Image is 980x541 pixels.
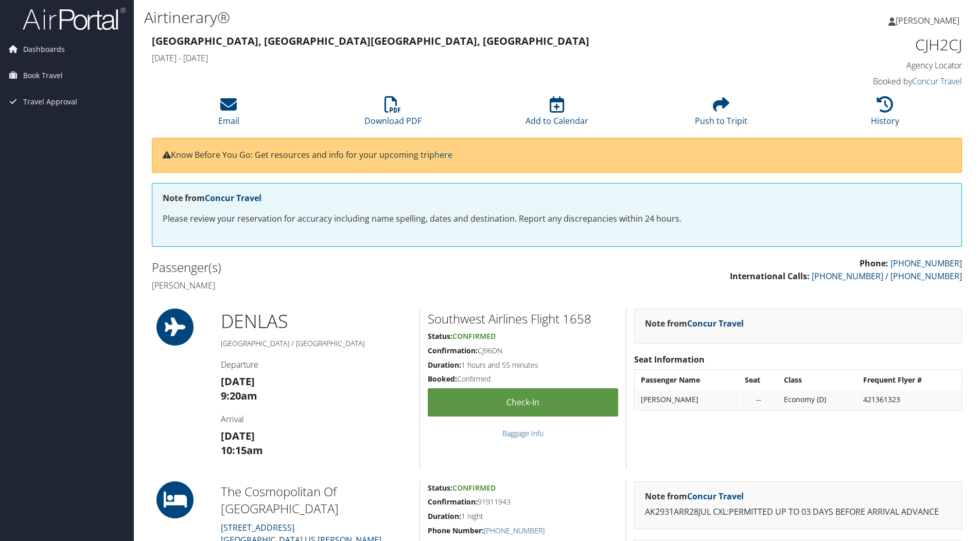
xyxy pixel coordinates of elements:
[771,60,962,71] h4: Agency Locator
[634,354,705,365] strong: Seat Information
[428,511,618,521] h5: 1 night
[636,371,739,389] th: Passenger Name
[428,331,452,341] strong: Status:
[434,149,452,160] a: here
[221,359,412,370] h4: Departure
[858,390,960,409] td: 421361323
[144,7,694,28] h1: Airtinerary®
[779,371,857,389] th: Class
[526,102,588,127] a: Add to Calendar
[888,5,970,36] a: [PERSON_NAME]
[502,428,544,438] a: Baggage Info
[645,506,951,519] p: AK2931ARR28JUL CXL:PERMITTED UP TO 03 DAYS BEFORE ARRIVAL ADVANCE
[860,258,888,269] strong: Phone:
[912,76,962,87] a: Concur Travel
[745,395,773,404] div: --
[858,371,960,389] th: Frequent Flyer #
[812,270,962,282] a: [PHONE_NUMBER] / [PHONE_NUMBER]
[152,34,589,48] strong: [GEOGRAPHIC_DATA], [GEOGRAPHIC_DATA] [GEOGRAPHIC_DATA], [GEOGRAPHIC_DATA]
[428,360,618,370] h5: 1 hours and 55 minutes
[428,526,484,535] strong: Phone Number:
[645,318,744,329] strong: Note from
[428,511,461,521] strong: Duration:
[687,491,744,502] a: Concur Travel
[452,483,496,493] span: Confirmed
[771,76,962,87] h4: Booked by
[428,346,618,356] h5: CJ96DN
[428,374,457,384] strong: Booked:
[163,192,261,204] strong: Note from
[428,374,618,384] h5: Confirmed
[152,280,549,291] h4: [PERSON_NAME]
[452,331,496,341] span: Confirmed
[163,149,951,162] p: Know Before You Go: Get resources and info for your upcoming trip
[484,526,545,535] a: [PHONE_NUMBER]
[221,429,255,443] strong: [DATE]
[23,37,65,62] span: Dashboards
[428,310,618,328] h2: Southwest Airlines Flight 1658
[221,413,412,425] h4: Arrival
[428,497,478,507] strong: Confirmation:
[221,338,412,349] h5: [GEOGRAPHIC_DATA] / [GEOGRAPHIC_DATA]
[428,346,478,355] strong: Confirmation:
[896,15,959,26] span: [PERSON_NAME]
[636,390,739,409] td: [PERSON_NAME]
[645,491,744,502] strong: Note from
[771,34,962,56] h1: CJH2CJ
[152,52,756,64] h4: [DATE] - [DATE]
[740,371,778,389] th: Seat
[23,63,63,88] span: Book Travel
[730,270,810,282] strong: International Calls:
[221,443,263,457] strong: 10:15am
[428,360,461,370] strong: Duration:
[428,483,452,493] strong: Status:
[428,497,618,507] h5: 91911943
[205,192,261,204] a: Concur Travel
[364,102,422,127] a: Download PDF
[428,388,618,417] a: Check-in
[163,212,951,226] p: Please review your reservation for accuracy including name spelling, dates and destination. Repor...
[152,259,549,276] h2: Passenger(s)
[687,318,744,329] a: Concur Travel
[890,258,962,269] a: [PHONE_NUMBER]
[221,374,255,388] strong: [DATE]
[23,7,126,31] img: airportal-logo.png
[871,102,899,127] a: History
[23,89,77,115] span: Travel Approval
[218,102,239,127] a: Email
[221,389,257,403] strong: 9:20am
[779,390,857,409] td: Economy (D)
[221,309,412,334] h1: DEN LAS
[221,483,412,517] h2: The Cosmopolitan Of [GEOGRAPHIC_DATA]
[695,102,747,127] a: Push to Tripit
